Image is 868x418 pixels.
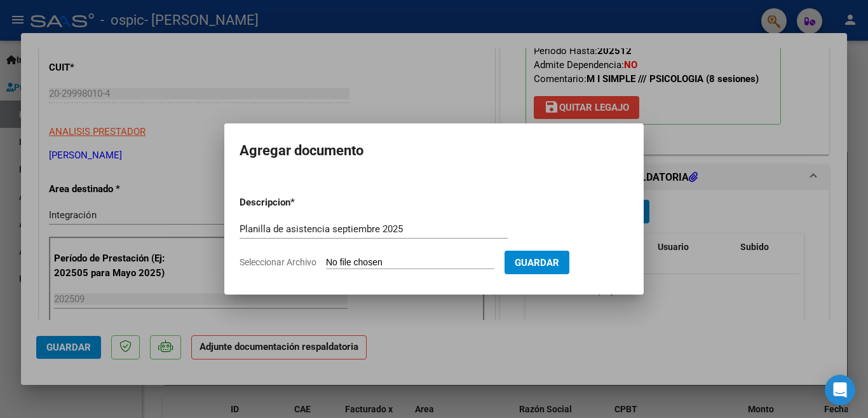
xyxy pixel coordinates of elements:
[505,251,569,274] button: Guardar
[240,257,316,267] span: Seleccionar Archivo
[515,257,559,268] span: Guardar
[825,375,855,405] div: Open Intercom Messenger
[240,139,628,163] h2: Agregar documento
[240,195,356,210] p: Descripcion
